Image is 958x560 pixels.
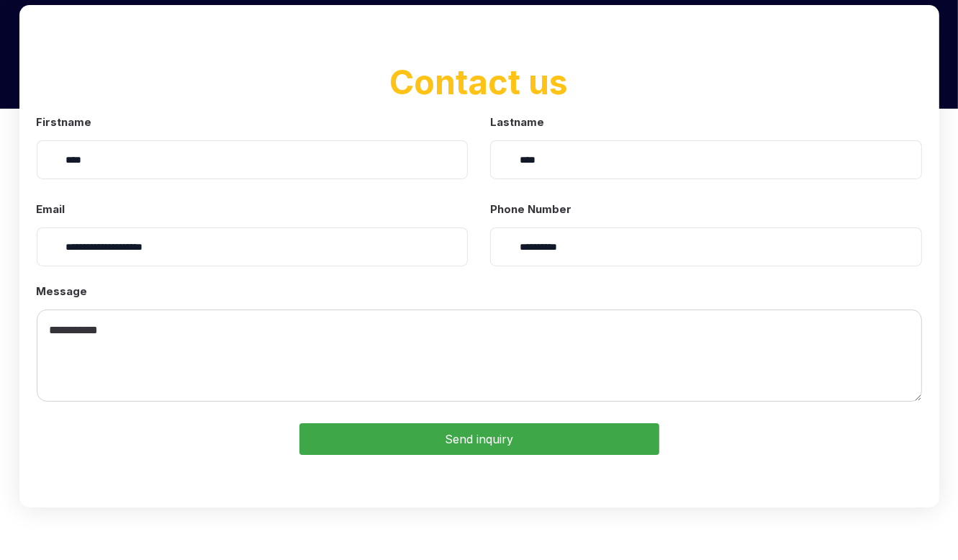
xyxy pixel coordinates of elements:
[37,284,922,299] label: Message
[37,202,469,217] label: Email
[390,62,569,102] span: Contact us
[490,202,922,217] label: Phone Number
[490,114,922,130] label: Lastname
[37,114,469,130] label: Firstname
[299,423,659,455] button: Send inquiry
